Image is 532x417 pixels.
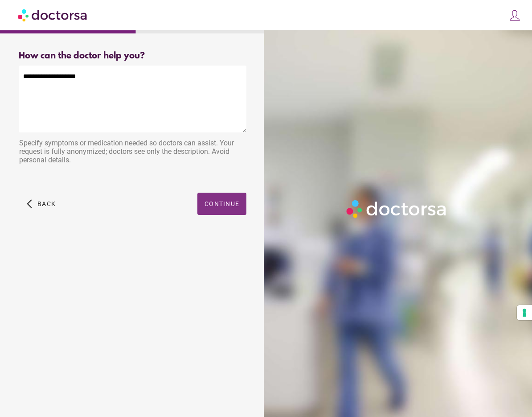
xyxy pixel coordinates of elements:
span: Continue [205,200,239,207]
img: Logo-Doctorsa-trans-White-partial-flat.png [344,197,450,221]
div: How can the doctor help you? [19,51,246,61]
button: Continue [197,193,246,215]
button: Your consent preferences for tracking technologies [517,305,532,320]
img: Doctorsa.com [18,5,88,25]
span: Back [37,200,56,207]
img: icons8-customer-100.png [508,9,521,22]
div: Specify symptoms or medication needed so doctors can assist. Your request is fully anonymized; do... [19,134,246,171]
button: arrow_back_ios Back [23,193,59,215]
